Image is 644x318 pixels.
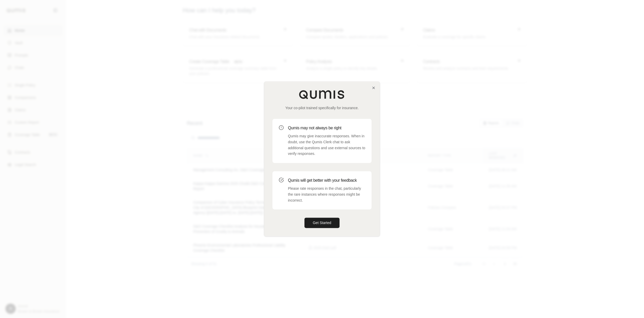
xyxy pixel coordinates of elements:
p: Qumis may give inaccurate responses. When in doubt, use the Qumis Clerk chat to ask additional qu... [288,133,365,157]
h3: Qumis will get better with your feedback [288,177,365,184]
h3: Qumis may not always be right [288,125,365,131]
p: Please rate responses in the chat, particularly the rare instances where responses might be incor... [288,186,365,203]
button: Get Started [304,218,340,228]
img: Qumis Logo [299,90,345,99]
p: Your co-pilot trained specifically for insurance. [272,105,372,110]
